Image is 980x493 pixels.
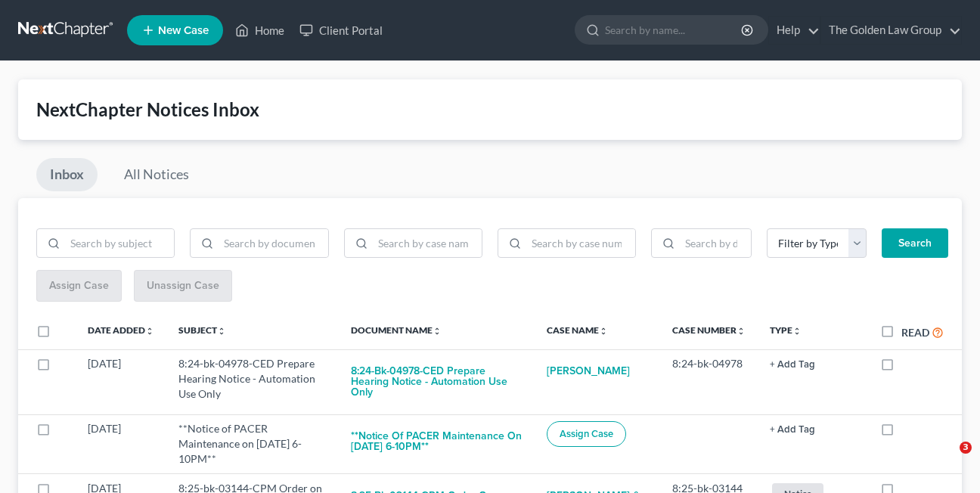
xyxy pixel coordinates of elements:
[960,442,972,454] span: 3
[76,349,166,414] td: [DATE]
[770,360,815,370] button: + Add Tag
[769,17,820,44] a: Help
[770,356,856,371] a: + Add Tag
[217,327,226,336] i: unfold_more
[560,428,613,440] span: Assign Case
[433,327,442,336] i: unfold_more
[547,356,630,386] a: [PERSON_NAME]
[605,16,743,44] input: Search by name...
[351,324,442,336] a: Document Nameunfold_more
[145,327,154,336] i: unfold_more
[821,17,961,44] a: The Golden Law Group
[292,17,390,44] a: Client Portal
[901,324,929,340] label: Read
[672,324,746,336] a: Case Numberunfold_more
[599,327,608,336] i: unfold_more
[65,229,174,258] input: Search by subject
[36,158,98,191] a: Inbox
[929,442,965,478] iframe: Intercom live chat
[166,349,339,414] td: 8:24-bk-04978-CED Prepare Hearing Notice - Automation Use Only
[792,327,802,336] i: unfold_more
[770,324,802,336] a: Typeunfold_more
[526,229,635,258] input: Search by case number
[88,324,154,336] a: Date Addedunfold_more
[166,414,339,473] td: **Notice of PACER Maintenance on [DATE] 6-10PM**
[158,25,209,36] span: New Case
[110,158,203,191] a: All Notices
[660,349,758,414] td: 8:24-bk-04978
[228,17,292,44] a: Home
[76,414,166,473] td: [DATE]
[351,421,523,462] button: **Notice of PACER Maintenance on [DATE] 6-10PM**
[373,229,482,258] input: Search by case name
[680,229,751,258] input: Search by date
[770,425,815,435] button: + Add Tag
[178,324,226,336] a: Subjectunfold_more
[882,228,948,259] button: Search
[547,421,626,447] button: Assign Case
[351,356,523,408] button: 8:24-bk-04978-CED Prepare Hearing Notice - Automation Use Only
[36,98,944,122] div: NextChapter Notices Inbox
[770,421,856,436] a: + Add Tag
[737,327,746,336] i: unfold_more
[219,229,327,258] input: Search by document name
[547,324,608,336] a: Case Nameunfold_more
